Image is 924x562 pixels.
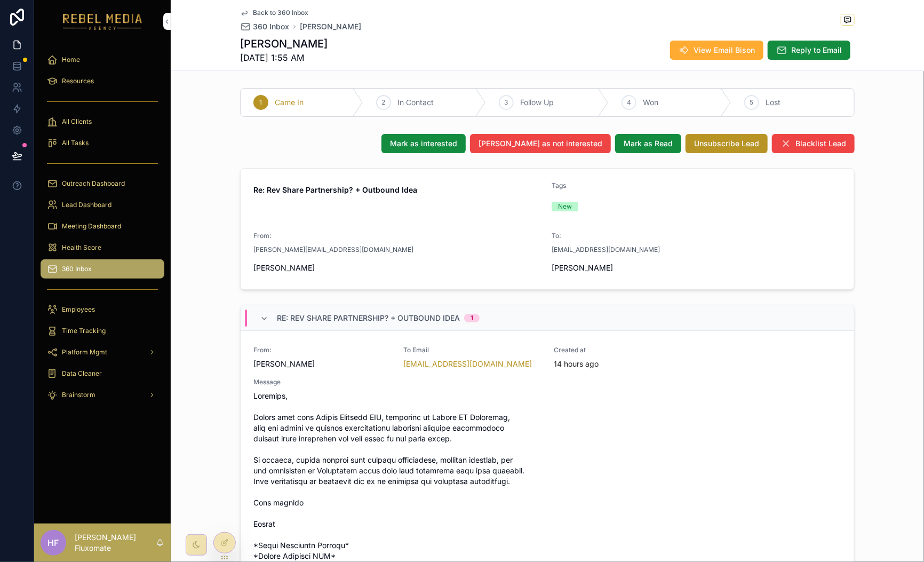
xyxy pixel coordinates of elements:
span: [PERSON_NAME][EMAIL_ADDRESS][DOMAIN_NAME] [253,246,413,254]
div: New [558,202,572,211]
span: All Tasks [62,139,89,147]
span: Tags [552,181,566,189]
span: From: [253,346,391,354]
span: [PERSON_NAME] [253,359,391,369]
a: Health Score [41,238,164,257]
span: Follow Up [520,97,554,108]
span: 2 [382,98,386,107]
a: Lead Dashboard [41,195,164,215]
span: [PERSON_NAME] as not interested [479,138,602,149]
span: Mark as interested [390,138,457,149]
span: 1 [260,98,262,107]
span: View Email Bison [694,45,755,56]
strong: Re: Rev Share Partnership? + Outbound Idea [253,185,417,194]
img: App logo [63,13,142,30]
button: View Email Bison [670,41,763,60]
span: Employees [62,305,95,314]
h1: [PERSON_NAME] [240,36,328,51]
a: Back to 360 Inbox [240,9,308,17]
a: All Clients [41,112,164,131]
a: All Tasks [41,133,164,153]
span: 4 [627,98,631,107]
a: Brainstorm [41,385,164,405]
span: All Clients [62,117,92,126]
span: Mark as Read [624,138,673,149]
span: 360 Inbox [253,21,289,32]
span: Data Cleaner [62,369,102,378]
span: Reply to Email [791,45,842,56]
button: Reply to Email [768,41,850,60]
span: Blacklist Lead [795,138,846,149]
span: In Contact [397,97,434,108]
a: [PERSON_NAME] [300,21,361,32]
button: [PERSON_NAME] as not interested [470,134,611,153]
div: 1 [471,314,473,322]
a: [EMAIL_ADDRESS][DOMAIN_NAME] [404,359,532,369]
a: Platform Mgmt [41,343,164,362]
span: Outreach Dashboard [62,179,125,188]
span: Health Score [62,243,101,252]
span: [DATE] 1:55 AM [240,51,328,64]
a: Data Cleaner [41,364,164,383]
button: Mark as interested [381,134,466,153]
span: From: [253,232,272,240]
span: Brainstorm [62,391,95,399]
p: 14 hours ago [554,359,599,369]
span: Unsubscribe Lead [694,138,759,149]
span: 5 [750,98,754,107]
span: Came In [275,97,304,108]
span: Lead Dashboard [62,201,111,209]
a: Outreach Dashboard [41,174,164,193]
a: Employees [41,300,164,319]
span: 3 [505,98,508,107]
span: Lost [766,97,780,108]
a: Resources [41,72,164,91]
span: Resources [62,77,94,85]
span: [PERSON_NAME] [253,263,543,273]
span: To Email [404,346,541,354]
span: Won [643,97,658,108]
span: Message [253,378,841,386]
span: [EMAIL_ADDRESS][DOMAIN_NAME] [552,246,660,254]
span: Time Tracking [62,327,106,335]
span: [PERSON_NAME] [552,263,692,273]
span: 360 Inbox [62,265,92,273]
span: Back to 360 Inbox [253,9,308,17]
button: Blacklist Lead [772,134,855,153]
a: 360 Inbox [41,259,164,279]
a: Home [41,50,164,69]
button: Unsubscribe Lead [686,134,768,153]
span: To: [552,232,561,240]
a: Meeting Dashboard [41,217,164,236]
p: [PERSON_NAME] Fluxomate [75,532,156,553]
span: HF [48,536,59,549]
span: Meeting Dashboard [62,222,121,231]
span: Home [62,56,80,64]
a: 360 Inbox [240,21,289,32]
div: scrollable content [34,43,171,418]
button: Mark as Read [615,134,681,153]
span: Created at [554,346,691,354]
a: Time Tracking [41,321,164,341]
span: Platform Mgmt [62,348,107,357]
span: Re: Rev Share Partnership? + Outbound Idea [277,313,460,323]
